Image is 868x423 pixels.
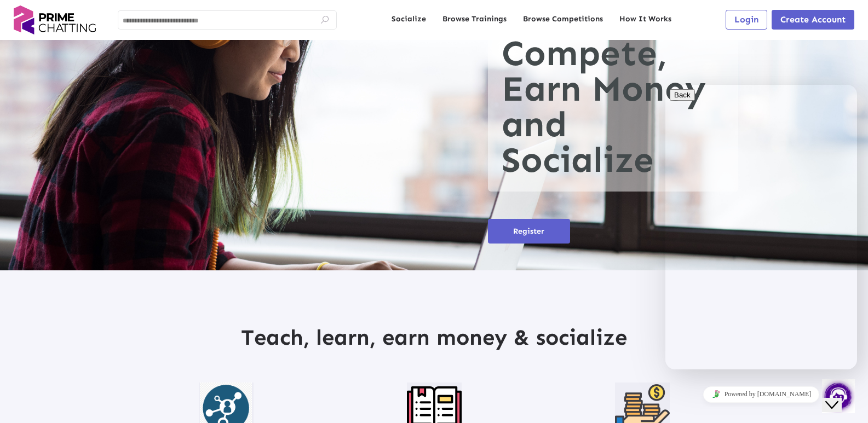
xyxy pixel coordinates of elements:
a: Socialize [392,14,426,25]
h2: Teach, learn, earn money & socialize [130,325,738,350]
a: Browse Trainings [442,14,507,25]
button: Register [488,219,570,244]
button: Create Account [772,10,854,30]
span: Login [734,14,758,25]
span: Create Account [780,14,846,25]
iframe: chat widget [822,379,857,412]
button: Login [726,10,767,30]
span: Register [513,227,544,236]
a: How It Works [619,14,671,25]
img: logo [14,5,96,34]
iframe: chat widget [665,382,857,407]
a: Browse Competitions [523,14,603,25]
iframe: chat widget [665,85,857,369]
